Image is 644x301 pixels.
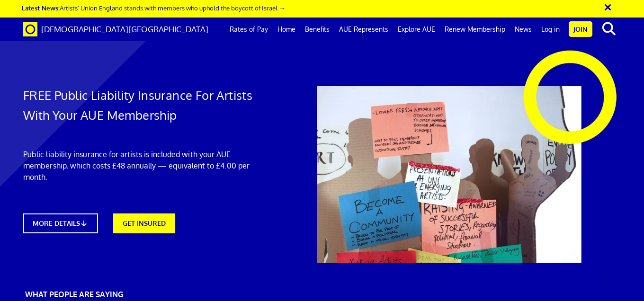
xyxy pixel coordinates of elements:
a: Renew Membership [440,18,510,41]
a: Rates of Pay [225,18,273,41]
h1: FREE Public Liability Insurance For Artists With Your AUE Membership [23,85,264,125]
a: Join [569,21,592,37]
a: Explore AUE [393,18,440,41]
button: search [594,19,623,39]
a: MORE DETAILS [23,213,98,233]
a: Home [273,18,300,41]
a: Benefits [300,18,334,41]
a: News [510,18,537,41]
strong: Latest News: [22,4,60,12]
span: [DEMOGRAPHIC_DATA][GEOGRAPHIC_DATA] [41,24,208,34]
a: Latest News:Artists’ Union England stands with members who uphold the boycott of Israel → [22,4,285,12]
a: Log in [537,18,564,41]
a: GET INSURED [113,213,175,233]
a: Brand [DEMOGRAPHIC_DATA][GEOGRAPHIC_DATA] [16,18,215,41]
a: AUE Represents [334,18,393,41]
p: Public liability insurance for artists is included with your AUE membership, which costs £48 annu... [23,149,264,183]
